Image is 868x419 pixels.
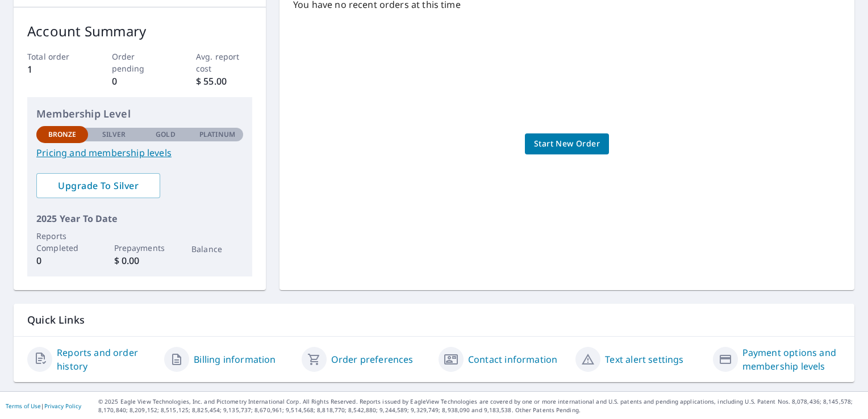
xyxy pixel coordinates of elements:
[196,74,252,88] p: $ 55.00
[44,402,81,410] a: Privacy Policy
[525,133,609,154] a: Start New Order
[468,353,557,366] a: Contact information
[27,62,84,76] p: 1
[534,137,600,151] span: Start New Order
[196,51,252,74] p: Avg. report cost
[27,21,252,41] p: Account Summary
[36,146,243,160] a: Pricing and membership levels
[36,106,243,121] p: Membership Level
[102,129,126,140] p: Silver
[48,129,77,140] p: Bronze
[742,346,841,373] a: Payment options and membership levels
[112,51,168,74] p: Order pending
[45,179,151,192] span: Upgrade To Silver
[36,173,160,198] a: Upgrade To Silver
[98,397,862,414] p: © 2025 Eagle View Technologies, Inc. and Pictometry International Corp. All Rights Reserved. Repo...
[156,129,175,140] p: Gold
[114,242,166,254] p: Prepayments
[199,129,235,140] p: Platinum
[605,353,683,366] a: Text alert settings
[36,230,88,254] p: Reports Completed
[331,353,414,366] a: Order preferences
[36,254,88,267] p: 0
[57,346,155,373] a: Reports and order history
[194,353,276,366] a: Billing information
[27,51,84,62] p: Total order
[6,402,41,410] a: Terms of Use
[27,313,841,327] p: Quick Links
[114,254,166,267] p: $ 0.00
[36,212,243,225] p: 2025 Year To Date
[112,74,168,88] p: 0
[191,243,243,255] p: Balance
[6,403,81,409] p: |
